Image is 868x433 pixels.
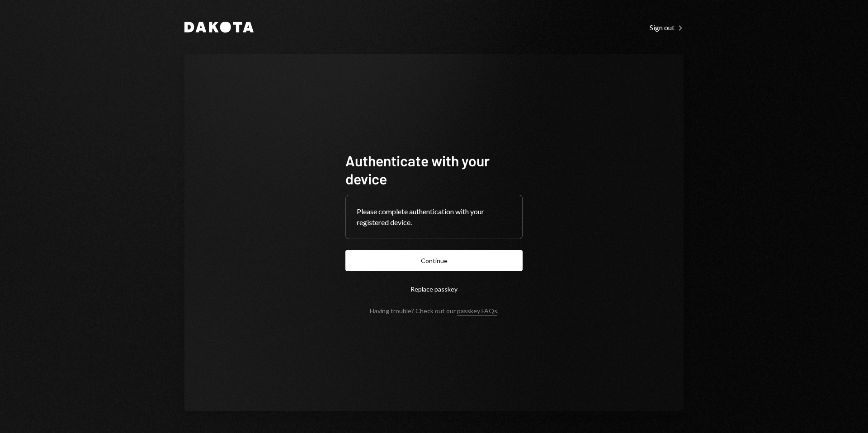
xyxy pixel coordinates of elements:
[370,307,499,315] div: Having trouble? Check out our .
[457,307,497,315] a: passkey FAQs
[650,23,684,32] div: Sign out
[345,278,523,300] button: Replace passkey
[345,151,523,188] h1: Authenticate with your device
[650,22,684,32] a: Sign out
[345,250,523,271] button: Continue
[357,206,511,228] div: Please complete authentication with your registered device.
